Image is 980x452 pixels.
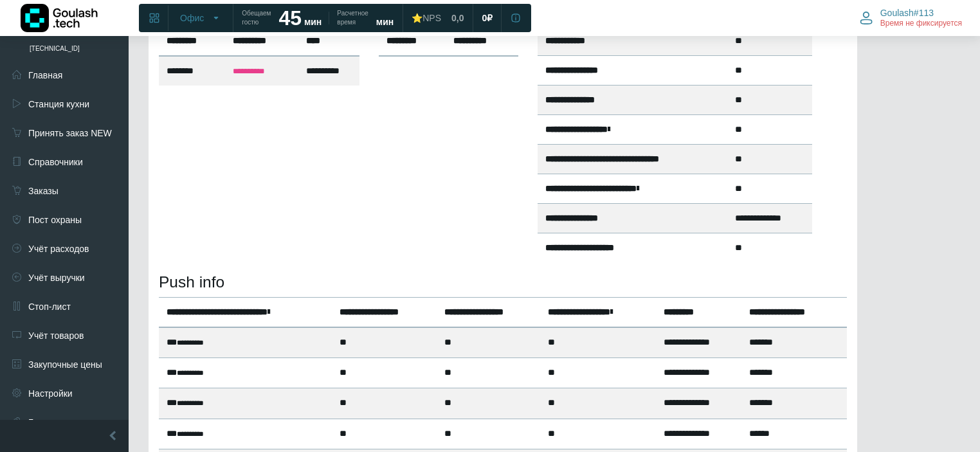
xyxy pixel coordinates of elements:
[21,4,98,32] img: Логотип компании Goulash.tech
[278,6,302,30] strong: 45
[404,6,471,30] a: ⭐NPS 0,0
[852,5,970,32] button: Goulash#113 Время не фиксируется
[412,12,441,24] div: ⭐
[159,273,847,291] h3: GuestsToken
[242,9,271,27] span: Обещаем гостю
[234,6,401,30] a: Обещаем гостю 45 мин Расчетное время мин
[487,12,493,24] span: ₽
[451,12,464,24] span: 0,0
[880,7,934,19] span: Goulash#113
[474,6,500,30] a: 0 ₽
[482,12,487,24] span: 0
[376,17,394,27] span: мин
[180,12,204,24] span: Офис
[422,13,441,23] span: NPS
[172,8,229,28] button: Офис
[880,19,962,29] span: Время не фиксируется
[337,9,368,27] span: Расчетное время
[304,17,322,27] span: мин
